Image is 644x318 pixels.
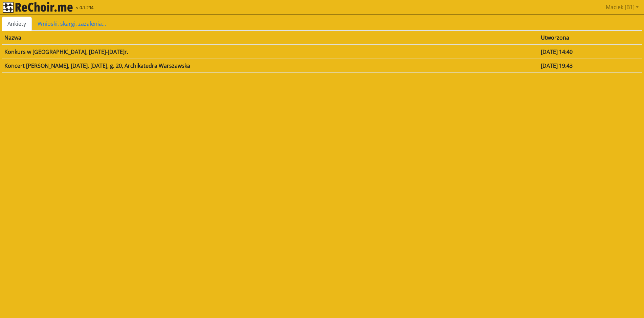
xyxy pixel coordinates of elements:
[32,17,112,31] a: Wnioski, skargi, zażalenia...
[2,59,538,72] td: Koncert [PERSON_NAME], [DATE], [DATE], g. 20, Archikatedra Warszawska
[4,34,535,42] div: Nazwa
[538,45,643,59] td: [DATE] 14:40
[538,59,643,72] td: [DATE] 19:43
[2,45,538,59] td: Konkurs w [GEOGRAPHIC_DATA], [DATE]-[DATE]r.
[76,4,93,11] span: v.0.1.294
[603,0,641,14] a: Maciek [B1]
[3,2,73,13] img: rekłajer mi
[2,17,32,31] a: Ankiety
[541,34,640,42] div: Utworzona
